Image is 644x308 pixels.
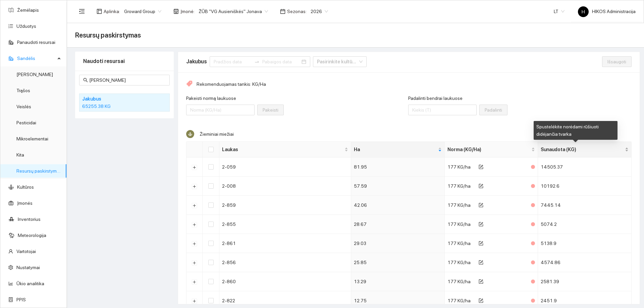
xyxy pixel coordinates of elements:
span: form [479,260,483,265]
button: Išskleisti [192,279,197,285]
button: form [473,295,489,306]
span: LT [554,6,565,16]
button: form [473,162,489,172]
td: 2-008 [219,177,351,196]
span: form [479,184,483,189]
a: Nustatymai [16,265,40,270]
span: 177 KG/ha [447,260,471,265]
button: form [473,276,489,287]
span: Ha [354,146,437,153]
td: 10192.6 [538,177,632,196]
a: Vartotojai [16,249,36,254]
span: shop [173,9,179,14]
td: 2-860 [219,272,351,291]
span: Sandėlis [17,52,55,65]
span: search [83,78,88,82]
td: 29.03 [351,234,445,253]
button: Išskleisti [192,241,197,246]
span: Resursų paskirstymas [75,30,141,41]
a: Įmonės [17,200,33,206]
button: Pakeisti [257,105,284,115]
span: calendar [280,9,285,14]
div: Rekomenduojamas tankis: KG/Ha [186,80,632,88]
span: ŽŪB "VG Ausieniškės" Jonava [199,6,268,16]
span: Įmonė : [180,8,195,15]
input: Pradžios data [214,58,252,65]
span: Aplinka : [104,8,120,15]
td: 14505.37 [538,158,632,177]
div: 65255.38 KG [82,103,167,110]
td: 42.06 [351,196,445,215]
button: Išskleisti [192,203,197,208]
span: layout [97,9,102,14]
a: Ūkio analitika [16,281,44,286]
a: Kita [16,152,24,158]
button: form [473,219,489,230]
th: this column's title is Norma (KG/Ha),this column is sortable [445,142,538,158]
span: swap-right [254,59,260,64]
td: 28.67 [351,215,445,234]
th: this column's title is Sunaudota (KG),this column is sortable [538,142,632,158]
input: Paieška [89,76,166,84]
button: Išskleisti [192,184,197,189]
button: Išskleisti [192,298,197,304]
span: Groward Group [124,6,161,16]
span: form [479,241,483,246]
a: [PERSON_NAME] [16,72,53,77]
a: Resursų paskirstymas [16,168,62,174]
button: Padalinti [479,105,507,115]
a: PPIS [16,297,26,302]
span: Žieminiai miežiai [200,131,234,137]
span: 177 KG/ha [447,241,471,246]
label: Padalinti bendrai laukuose [408,95,463,102]
span: form [479,165,483,170]
a: Mikroelementai [16,136,48,141]
span: 177 KG/ha [447,222,471,227]
span: form [479,279,483,285]
div: Spustelėkite norėdami rūšiuoti didėjančia tvarka [534,121,618,140]
div: Naudoti resursai [83,52,166,71]
td: 81.95 [351,158,445,177]
span: 177 KG/ha [447,298,471,303]
button: form [473,200,489,210]
td: 7445.14 [538,196,632,215]
td: 4574.86 [538,253,632,272]
th: this column's title is Laukas,this column is sortable [219,142,351,158]
span: 177 KG/ha [447,202,471,208]
span: form [479,203,483,208]
td: 5138.9 [538,234,632,253]
label: Pakeisti normą laukuose [186,95,236,102]
button: Išsaugoti [602,56,632,67]
span: H [582,6,585,17]
td: 2-856 [219,253,351,272]
td: 2-855 [219,215,351,234]
input: Pabaigos data [262,58,300,65]
span: 177 KG/ha [447,279,471,284]
span: Laukas [222,146,343,153]
button: Išskleisti [192,260,197,265]
h4: Jakubus [82,95,149,103]
input: Padalinti bendrai laukuose [408,105,477,115]
td: 13.29 [351,272,445,291]
td: 2-861 [219,234,351,253]
a: Trąšos [16,88,30,93]
span: 2026 [311,6,328,16]
a: Veislės [16,104,31,109]
span: Sezonas : [287,8,307,15]
td: 5074.2 [538,215,632,234]
span: Norma (KG/Ha) [447,146,530,153]
span: HIKOS Administracija [578,9,636,14]
a: Meteorologija [18,233,46,238]
button: menu-fold [75,5,89,18]
span: 177 KG/ha [447,183,471,189]
input: Pakeisti normą laukuose [186,105,255,115]
button: Išskleisti [192,165,197,170]
td: 2-859 [219,196,351,215]
button: form [473,181,489,191]
a: Panaudoti resursai [17,40,55,45]
span: 177 KG/ha [447,164,471,170]
span: tag [186,80,193,88]
span: menu-fold [79,8,85,14]
a: Žemėlapis [17,7,39,13]
td: 25.85 [351,253,445,272]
